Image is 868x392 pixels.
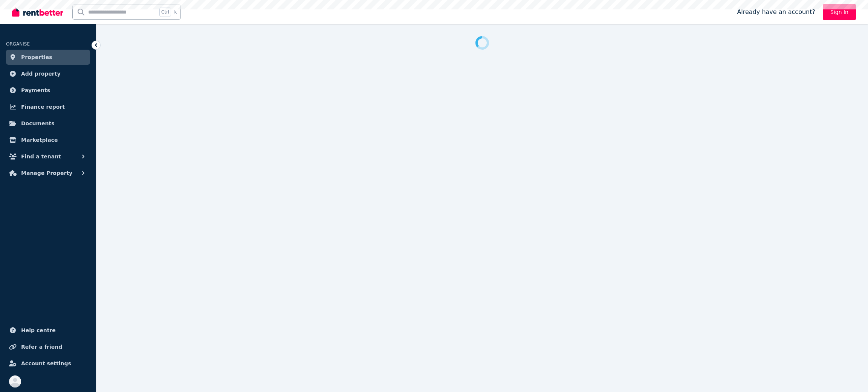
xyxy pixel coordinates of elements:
[6,356,90,371] a: Account settings
[21,152,61,161] span: Find a tenant
[21,135,58,144] span: Marketplace
[6,83,90,98] a: Payments
[21,326,56,335] span: Help centre
[12,6,63,18] img: RentBetter
[21,53,52,62] span: Properties
[737,8,815,17] span: Already have an account?
[6,132,90,147] a: Marketplace
[21,119,55,128] span: Documents
[6,149,90,164] button: Find a tenant
[21,342,62,351] span: Refer a friend
[21,86,50,95] span: Payments
[21,69,61,78] span: Add property
[823,4,856,20] a: Sign In
[6,99,90,114] a: Finance report
[6,41,30,47] span: ORGANISE
[159,7,171,17] span: Ctrl
[21,359,71,368] span: Account settings
[21,169,72,178] span: Manage Property
[6,323,90,338] a: Help centre
[174,9,177,15] span: k
[6,339,90,354] a: Refer a friend
[6,66,90,81] a: Add property
[6,116,90,131] a: Documents
[6,50,90,65] a: Properties
[6,166,90,181] button: Manage Property
[21,102,65,111] span: Finance report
